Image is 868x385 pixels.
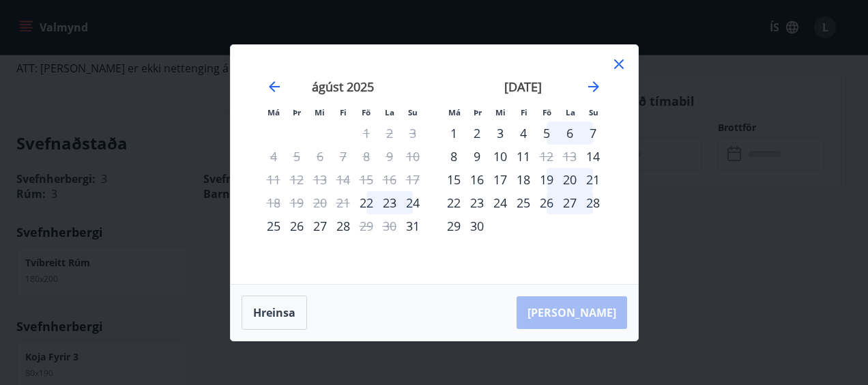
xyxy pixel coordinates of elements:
small: Su [408,107,418,117]
small: Má [267,107,280,117]
small: Mi [495,107,506,117]
td: Not available. sunnudagur, 10. ágúst 2025 [401,145,424,168]
td: Choose þriðjudagur, 30. september 2025 as your check-in date. It’s available. [465,214,489,238]
td: Choose miðvikudagur, 24. september 2025 as your check-in date. It’s available. [489,191,512,214]
td: Not available. föstudagur, 8. ágúst 2025 [355,145,378,168]
td: Not available. laugardagur, 2. ágúst 2025 [378,122,401,145]
td: Choose föstudagur, 26. september 2025 as your check-in date. It’s available. [535,191,558,214]
td: Choose laugardagur, 23. ágúst 2025 as your check-in date. It’s available. [378,191,401,214]
td: Not available. laugardagur, 16. ágúst 2025 [378,168,401,191]
td: Choose miðvikudagur, 27. ágúst 2025 as your check-in date. It’s available. [308,214,332,238]
td: Choose sunnudagur, 7. september 2025 as your check-in date. It’s available. [581,122,605,145]
td: Choose miðvikudagur, 17. september 2025 as your check-in date. It’s available. [489,168,512,191]
div: 23 [378,191,401,214]
div: 29 [442,214,465,238]
div: 15 [442,168,465,191]
div: 24 [489,191,512,214]
td: Choose sunnudagur, 28. september 2025 as your check-in date. It’s available. [581,191,605,214]
td: Choose föstudagur, 5. september 2025 as your check-in date. It’s available. [535,122,558,145]
div: 30 [465,214,489,238]
td: Not available. föstudagur, 12. september 2025 [535,145,558,168]
div: 20 [558,168,581,191]
td: Choose sunnudagur, 14. september 2025 as your check-in date. It’s available. [581,145,605,168]
td: Choose föstudagur, 19. september 2025 as your check-in date. It’s available. [535,168,558,191]
small: Má [448,107,461,117]
td: Not available. sunnudagur, 3. ágúst 2025 [401,122,424,145]
div: 16 [465,168,489,191]
small: Fi [340,107,347,117]
td: Choose mánudagur, 29. september 2025 as your check-in date. It’s available. [442,214,465,238]
td: Not available. miðvikudagur, 13. ágúst 2025 [308,168,332,191]
div: 24 [401,191,424,214]
strong: ágúst 2025 [312,79,374,95]
td: Choose mánudagur, 15. september 2025 as your check-in date. It’s available. [442,168,465,191]
td: Not available. laugardagur, 13. september 2025 [558,145,581,168]
strong: [DATE] [504,79,542,95]
div: 1 [442,122,465,145]
td: Choose miðvikudagur, 10. september 2025 as your check-in date. It’s available. [489,145,512,168]
td: Choose fimmtudagur, 28. ágúst 2025 as your check-in date. It’s available. [332,214,355,238]
td: Not available. föstudagur, 1. ágúst 2025 [355,122,378,145]
button: Hreinsa [242,296,307,330]
td: Not available. þriðjudagur, 12. ágúst 2025 [285,168,308,191]
div: Calendar [247,61,622,268]
td: Not available. laugardagur, 30. ágúst 2025 [378,214,401,238]
div: Aðeins innritun í boði [355,191,378,214]
div: 21 [581,168,605,191]
td: Choose fimmtudagur, 25. september 2025 as your check-in date. It’s available. [512,191,535,214]
div: Aðeins innritun í boði [401,214,424,238]
div: Aðeins útritun í boði [535,145,558,168]
td: Choose laugardagur, 6. september 2025 as your check-in date. It’s available. [558,122,581,145]
td: Choose mánudagur, 8. september 2025 as your check-in date. It’s available. [442,145,465,168]
td: Choose sunnudagur, 24. ágúst 2025 as your check-in date. It’s available. [401,191,424,214]
td: Not available. þriðjudagur, 19. ágúst 2025 [285,191,308,214]
div: 25 [262,214,285,238]
div: 5 [535,122,558,145]
div: 22 [442,191,465,214]
div: 27 [308,214,332,238]
div: 25 [512,191,535,214]
div: 6 [558,122,581,145]
td: Choose mánudagur, 1. september 2025 as your check-in date. It’s available. [442,122,465,145]
td: Not available. mánudagur, 4. ágúst 2025 [262,145,285,168]
div: 7 [581,122,605,145]
td: Choose fimmtudagur, 18. september 2025 as your check-in date. It’s available. [512,168,535,191]
td: Not available. fimmtudagur, 14. ágúst 2025 [332,168,355,191]
td: Choose fimmtudagur, 4. september 2025 as your check-in date. It’s available. [512,122,535,145]
small: Þr [293,107,301,117]
td: Choose þriðjudagur, 16. september 2025 as your check-in date. It’s available. [465,168,489,191]
small: Þr [474,107,482,117]
small: Fö [542,107,551,117]
td: Not available. laugardagur, 9. ágúst 2025 [378,145,401,168]
div: 17 [489,168,512,191]
div: 19 [535,168,558,191]
div: 26 [285,214,308,238]
td: Choose laugardagur, 20. september 2025 as your check-in date. It’s available. [558,168,581,191]
small: La [566,107,575,117]
td: Choose mánudagur, 25. ágúst 2025 as your check-in date. It’s available. [262,214,285,238]
div: 26 [535,191,558,214]
div: Aðeins útritun í boði [355,214,378,238]
div: 27 [558,191,581,214]
td: Choose þriðjudagur, 26. ágúst 2025 as your check-in date. It’s available. [285,214,308,238]
td: Choose sunnudagur, 31. ágúst 2025 as your check-in date. It’s available. [401,214,424,238]
td: Choose föstudagur, 22. ágúst 2025 as your check-in date. It’s available. [355,191,378,214]
td: Choose þriðjudagur, 9. september 2025 as your check-in date. It’s available. [465,145,489,168]
td: Not available. miðvikudagur, 6. ágúst 2025 [308,145,332,168]
td: Not available. fimmtudagur, 21. ágúst 2025 [332,191,355,214]
div: 23 [465,191,489,214]
div: Aðeins innritun í boði [581,145,605,168]
td: Choose sunnudagur, 21. september 2025 as your check-in date. It’s available. [581,168,605,191]
small: Fö [362,107,371,117]
div: Move backward to switch to the previous month. [266,79,283,95]
td: Not available. sunnudagur, 17. ágúst 2025 [401,168,424,191]
td: Not available. mánudagur, 11. ágúst 2025 [262,168,285,191]
div: 4 [512,122,535,145]
div: 10 [489,145,512,168]
td: Choose þriðjudagur, 2. september 2025 as your check-in date. It’s available. [465,122,489,145]
div: 11 [512,145,535,168]
small: Mi [315,107,325,117]
td: Choose þriðjudagur, 23. september 2025 as your check-in date. It’s available. [465,191,489,214]
div: 28 [332,214,355,238]
td: Not available. mánudagur, 18. ágúst 2025 [262,191,285,214]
